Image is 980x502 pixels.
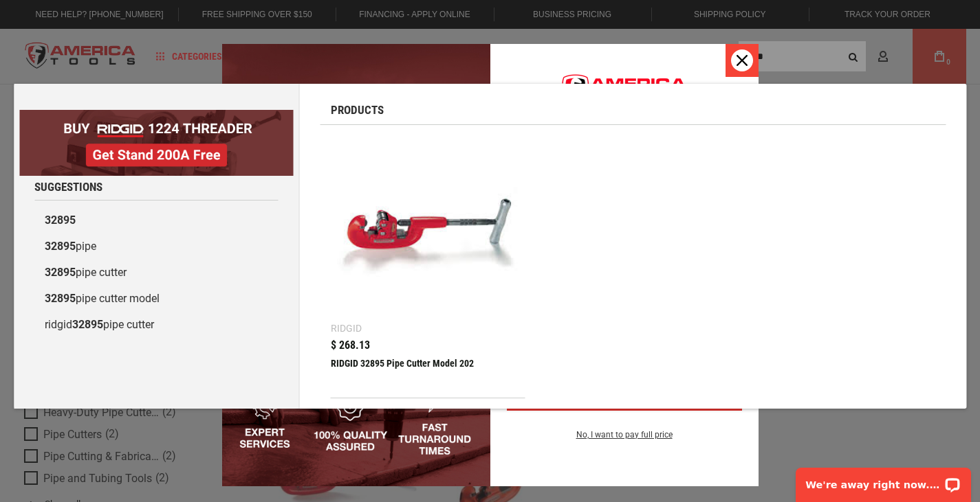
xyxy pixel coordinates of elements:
a: 32895pipe [34,233,279,260]
div: Ridgid [331,323,362,333]
div: RIDGID 32895 Pipe Cutter Model 202 [331,358,525,391]
img: RIDGID 32895 Pipe Cutter Model 202 [338,142,519,323]
b: 32895 [45,266,76,279]
img: BOGO: Buy RIDGID® 1224 Threader, Get Stand 200A Free! [19,110,294,176]
span: Products [331,104,384,116]
button: Close [726,44,759,77]
span: $ 268.13 [331,340,370,351]
a: 32895pipe cutter model [34,286,279,312]
span: Suggestions [34,181,102,193]
button: No, I want to pay full price [565,427,684,450]
b: 32895 [45,292,76,305]
a: 32895pipe cutter [34,260,279,286]
a: ridgid32895pipe cutter [34,312,279,338]
b: 32895 [72,318,103,331]
b: 32895 [45,240,76,253]
a: 32895 [34,207,279,233]
b: 32895 [45,214,76,227]
iframe: LiveChat chat widget [787,459,980,502]
a: BOGO: Buy RIDGID® 1224 Threader, Get Stand 200A Free! [19,110,294,120]
svg: close icon [737,55,748,66]
a: RIDGID 32895 Pipe Cutter Model 202 Ridgid $ 268.13 RIDGID 32895 Pipe Cutter Model 202 [331,135,525,398]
